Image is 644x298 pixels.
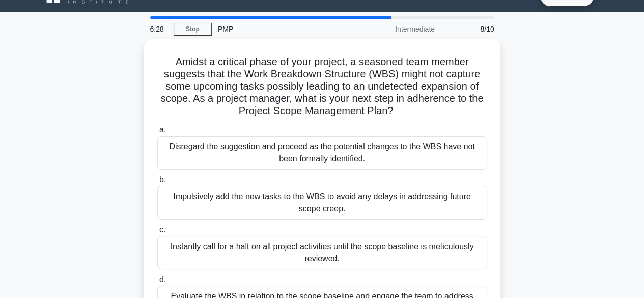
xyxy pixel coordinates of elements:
[352,19,441,39] div: Intermediate
[156,56,488,118] h5: Amidst a critical phase of your project, a seasoned team member suggests that the Work Breakdown ...
[441,19,500,39] div: 8/10
[157,136,487,170] div: Disregard the suggestion and proceed as the potential changes to the WBS have not been formally i...
[159,175,166,184] span: b.
[157,236,487,269] div: Instantly call for a halt on all project activities until the scope baseline is meticulously revi...
[159,225,165,234] span: c.
[159,275,166,284] span: d.
[157,186,487,220] div: Impulsively add the new tasks to the WBS to avoid any delays in addressing future scope creep.
[174,23,212,36] a: Stop
[212,19,352,39] div: PMP
[144,19,174,39] div: 6:28
[159,125,166,134] span: a.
